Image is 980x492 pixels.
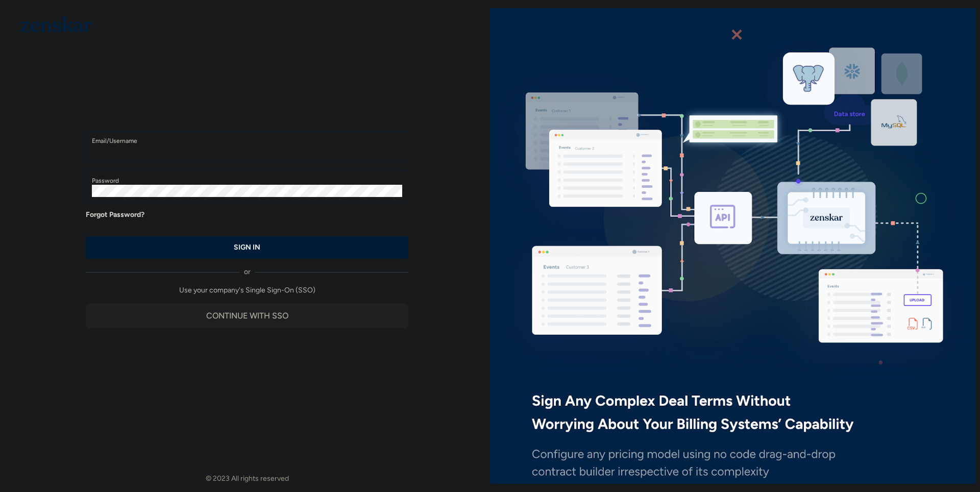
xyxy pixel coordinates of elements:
label: Password [92,177,402,185]
label: Email/Username [92,137,402,145]
div: or [86,259,408,277]
footer: © 2023 All rights reserved [4,474,490,484]
button: CONTINUE WITH SSO [86,304,408,328]
p: Use your company's Single Sign-On (SSO) [86,285,408,296]
img: 1OGAJ2xQqyY4LXKgY66KYq0eOWRCkrZdAb3gUhuVAqdWPZE9SRJmCz+oDMSn4zDLXe31Ii730ItAGKgCKgCCgCikA4Av8PJUP... [20,16,92,32]
p: SIGN IN [234,242,260,253]
button: SIGN IN [86,236,408,259]
a: Forgot Password? [86,210,144,220]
